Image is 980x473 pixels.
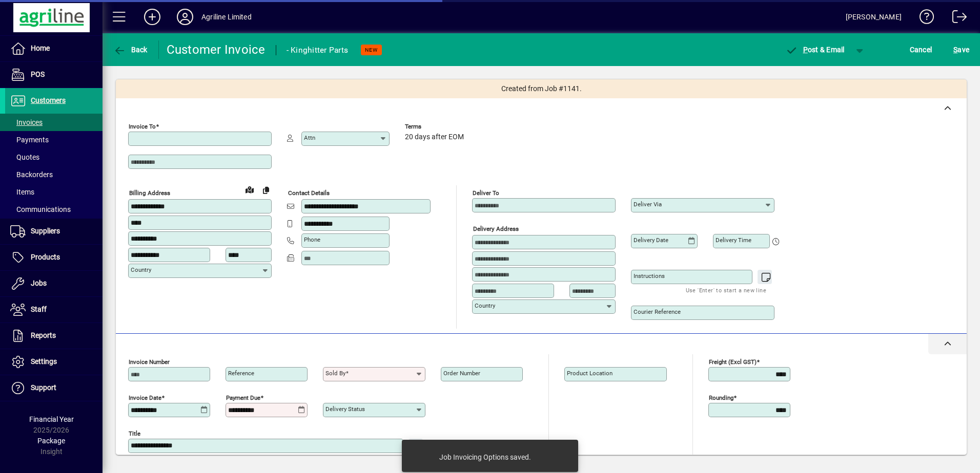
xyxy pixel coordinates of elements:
div: Job Invoicing Options saved. [439,452,531,462]
span: Payments [10,136,49,144]
span: Created from Job #1141. [501,83,582,94]
a: Home [5,36,103,61]
div: [PERSON_NAME] [846,9,902,25]
span: Backorders [10,170,53,179]
span: 20 days after EOM [405,133,464,141]
span: Items [10,188,34,196]
div: Agriline Limited [201,9,252,25]
mat-label: Invoice date [129,394,161,401]
mat-label: Attn [304,134,315,141]
a: View on map [241,181,258,198]
a: Jobs [5,271,103,296]
a: Backorders [5,166,103,183]
span: NEW [365,47,378,53]
mat-label: Rounding [709,394,733,401]
mat-label: Country [131,266,151,273]
mat-label: Delivery time [716,236,751,244]
mat-label: Delivery status [325,405,365,413]
mat-label: Invoice To [129,123,156,130]
a: Support [5,375,103,401]
div: Customer Invoice [167,41,266,58]
button: Back [111,40,150,59]
span: Invoices [10,118,43,126]
mat-label: Product location [567,370,612,377]
a: Products [5,245,103,270]
mat-label: Reference [228,370,254,377]
mat-label: Freight (excl GST) [709,358,757,365]
mat-label: Delivery date [634,236,668,244]
mat-label: Deliver To [473,189,499,197]
span: Suppliers [31,227,60,235]
span: Quotes [10,153,39,161]
button: Save [951,40,972,59]
mat-hint: Use 'Enter' to start a new line [337,453,417,465]
span: Cancel [910,41,932,58]
a: Reports [5,323,103,349]
span: Settings [31,357,57,365]
span: Home [31,44,50,52]
a: Logout [945,2,967,35]
mat-label: Deliver via [634,201,662,208]
span: Communications [10,205,71,213]
div: - Kinghitter Parts [287,42,349,58]
a: Staff [5,297,103,322]
a: Suppliers [5,219,103,244]
mat-label: Instructions [634,272,665,279]
a: Quotes [5,148,103,166]
span: Financial Year [29,415,74,423]
span: S [953,46,957,54]
app-page-header-button: Back [103,40,159,59]
a: Invoices [5,114,103,131]
span: Reports [31,331,56,339]
a: Items [5,183,103,201]
a: Payments [5,131,103,148]
a: POS [5,62,103,88]
span: P [803,46,808,54]
span: Jobs [31,279,47,287]
mat-label: Sold by [325,370,345,377]
a: Communications [5,201,103,218]
mat-label: Invoice number [129,358,170,365]
span: ost & Email [785,46,845,54]
a: Settings [5,349,103,375]
span: Support [31,383,56,392]
a: Knowledge Base [912,2,934,35]
button: Cancel [907,40,935,59]
mat-label: Order number [443,370,480,377]
span: Terms [405,123,466,130]
button: Profile [169,8,201,26]
button: Copy to Delivery address [258,182,274,198]
span: ave [953,41,969,58]
mat-label: Title [129,430,140,437]
span: Products [31,253,60,261]
span: Customers [31,96,66,104]
button: Add [136,8,169,26]
mat-label: Phone [304,236,320,243]
span: Staff [31,305,47,313]
span: Back [113,46,148,54]
mat-label: Payment due [226,394,260,401]
span: POS [31,70,45,78]
span: Package [37,437,65,445]
mat-hint: Use 'Enter' to start a new line [686,284,766,296]
mat-label: Courier Reference [634,308,681,315]
mat-label: Country [475,302,495,309]
button: Post & Email [780,40,850,59]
